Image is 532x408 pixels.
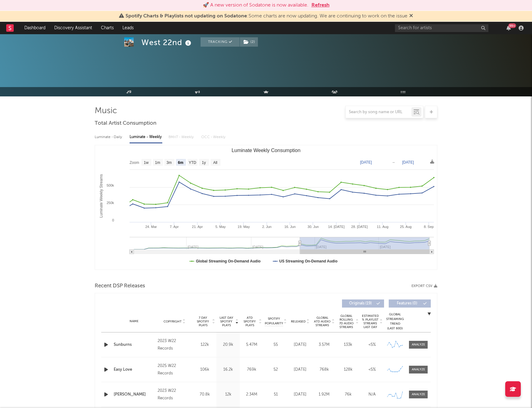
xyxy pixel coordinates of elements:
div: 20.9k [218,342,238,348]
span: Features ( 0 ) [393,302,421,305]
text: → [392,160,395,165]
div: <5% [362,367,382,373]
div: 55 [265,342,287,348]
button: 99+ [506,25,511,30]
span: Dismiss [409,14,413,19]
text: 2. Jun [262,225,272,229]
a: Charts [97,22,118,34]
text: 25. Aug [400,225,411,229]
text: 5. May [216,225,226,229]
text: 7. Apr [170,225,179,229]
div: 99 + [508,23,516,28]
div: 2.34M [241,392,262,398]
text: Luminate Weekly Consumption [231,148,300,153]
div: Luminate - Weekly [130,132,162,142]
span: Global ATD Audio Streams [314,316,331,327]
span: Total Artist Consumption [95,120,156,127]
div: [DATE] [290,392,311,398]
text: [DATE] [402,160,414,165]
a: Discovery Assistant [50,22,97,34]
text: 30. Jun [307,225,319,229]
text: 21. Apr [192,225,203,229]
span: : Some charts are now updating. We are continuing to work on the issue [126,14,407,19]
a: Leads [118,22,138,34]
a: Dashboard [20,22,50,34]
div: 51 [265,392,287,398]
div: 122k [195,342,215,348]
a: Sunburns [114,342,154,348]
a: [PERSON_NAME] [114,392,154,398]
div: Global Streaming Trend (Last 60D) [386,312,404,331]
input: Search by song name or URL [346,110,411,115]
span: 7 Day Spotify Plays [195,316,211,327]
div: 2025 W22 Records [158,362,192,377]
text: Global Streaming On-Demand Audio [196,259,261,263]
button: (2) [240,37,258,47]
text: 1y [202,160,206,165]
div: 70.8k [195,392,215,398]
div: 1.92M [314,392,335,398]
span: Estimated % Playlist Streams Last Day [362,314,379,329]
div: West 22nd [141,37,193,48]
text: 0 [112,218,114,222]
div: 106k [195,367,215,373]
span: ( 2 ) [240,37,258,47]
text: 16. Jun [284,225,296,229]
text: 500k [107,183,114,187]
input: Search for artists [395,24,488,32]
span: Global Rolling 7D Audio Streams [338,314,355,329]
text: 6m [178,160,183,165]
text: 11. Aug [377,225,388,229]
div: 2023 W22 Records [158,337,192,352]
text: US Streaming On-Demand Audio [279,259,338,263]
text: 250k [107,201,114,205]
text: YTD [189,160,196,165]
button: Features(0) [389,299,431,308]
a: Easy Love [114,367,154,373]
div: 133k [338,342,359,348]
span: Last Day Spotify Plays [218,316,235,327]
text: Zoom [130,160,139,165]
text: [DATE] [360,160,372,165]
div: 12k [218,392,238,398]
div: 16.2k [218,367,238,373]
button: Originals(19) [342,299,384,308]
svg: Luminate Weekly Consumption [95,145,437,270]
div: 5.47M [241,342,262,348]
text: 1w [144,160,149,165]
span: Spotify Popularity [265,317,283,326]
div: 769k [241,367,262,373]
div: <5% [362,342,382,348]
div: 76k [338,392,359,398]
text: 24. Mar [145,225,157,229]
text: 14. [DATE] [328,225,344,229]
span: ATD Spotify Plays [241,316,258,327]
text: 19. May [238,225,250,229]
button: Tracking [201,37,240,47]
div: [DATE] [290,367,311,373]
button: Export CSV [411,284,437,288]
button: Refresh [311,2,330,9]
span: Copyright [164,320,182,323]
span: Originals ( 19 ) [346,302,375,305]
div: Name [114,319,154,324]
div: 3.57M [314,342,335,348]
div: 768k [314,367,335,373]
span: Spotify Charts & Playlists not updating on Sodatone [126,14,247,19]
div: [DATE] [290,342,311,348]
span: Released [291,320,306,323]
div: 52 [265,367,287,373]
div: 🚀 A new version of Sodatone is now available. [203,2,308,9]
text: 1m [155,160,160,165]
text: 8. Sep [424,225,434,229]
text: All [213,160,217,165]
text: 28. [DATE] [351,225,368,229]
div: 2023 W22 Records [158,387,192,402]
span: Recent DSP Releases [95,282,145,290]
div: Luminate - Daily [95,132,123,142]
text: Luminate Weekly Streams [99,174,103,218]
div: 128k [338,367,359,373]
